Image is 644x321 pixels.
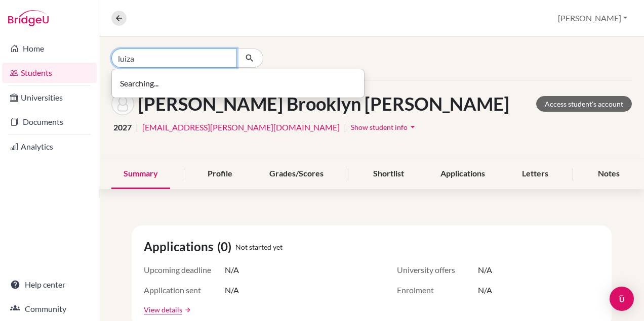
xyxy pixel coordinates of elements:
[478,264,492,276] span: N/A
[120,77,356,89] p: Searching...
[257,159,336,189] div: Grades/Scores
[2,87,97,108] a: Universities
[195,159,245,189] div: Profile
[111,49,237,68] input: Find student by name...
[144,238,217,256] span: Applications
[2,63,97,83] a: Students
[144,304,182,315] a: View details
[2,136,97,157] a: Analytics
[111,159,170,189] div: Summary
[182,306,191,313] a: arrow_forward
[397,284,478,296] span: Enrolment
[144,264,225,276] span: Upcoming deadline
[217,238,235,256] span: (0)
[2,299,97,319] a: Community
[536,96,632,112] a: Access student's account
[136,121,138,133] span: |
[142,121,340,133] a: [EMAIL_ADDRESS][PERSON_NAME][DOMAIN_NAME]
[351,123,408,131] span: Show student info
[510,159,560,189] div: Letters
[350,119,418,135] button: Show student infoarrow_drop_down
[610,287,634,311] div: Open Intercom Messenger
[361,159,416,189] div: Shortlist
[2,38,97,59] a: Home
[113,121,132,133] span: 2027
[586,159,632,189] div: Notes
[235,242,283,252] span: Not started yet
[8,10,49,26] img: Bridge-U
[428,159,497,189] div: Applications
[344,121,346,133] span: |
[225,284,239,296] span: N/A
[408,122,418,132] i: arrow_drop_down
[144,284,225,296] span: Application sent
[553,9,632,28] button: [PERSON_NAME]
[478,284,492,296] span: N/A
[2,274,97,295] a: Help center
[2,112,97,132] a: Documents
[111,93,134,115] img: Chase Brooklyn Munson Mason's avatar
[225,264,239,276] span: N/A
[138,93,509,115] h1: [PERSON_NAME] Brooklyn [PERSON_NAME]
[397,264,478,276] span: University offers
